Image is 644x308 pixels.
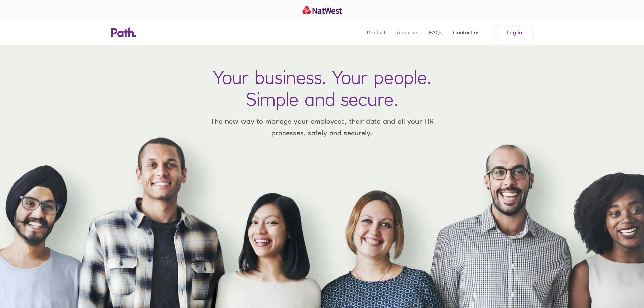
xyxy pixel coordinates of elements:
a: Contact us [453,20,479,45]
p: The new way to manage your employees, their data and all your HR processes, safely and securely. [200,116,444,138]
a: Product [367,20,386,45]
h1: Your business. Your people. Simple and secure. [213,66,431,110]
a: Log in [496,26,533,39]
a: FAQs [429,20,442,45]
a: About us [397,20,418,45]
